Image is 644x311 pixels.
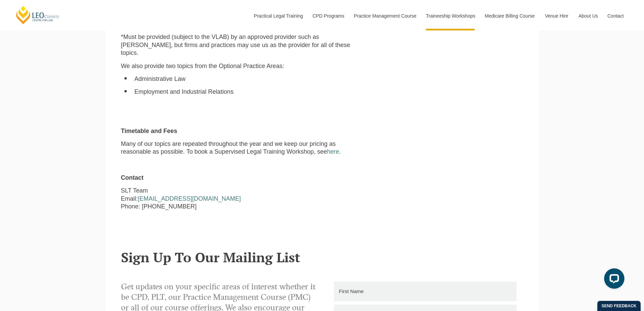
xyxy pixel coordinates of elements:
a: Traineeship Workshops [421,1,480,30]
a: [EMAIL_ADDRESS][DOMAIN_NAME] [138,195,241,202]
p: Many of our topics are repeated throughout the year and we keep our pricing as reasonable as poss... [121,140,352,156]
a: [PERSON_NAME] Centre for Law [15,5,60,25]
p: *Must be provided (subject to the VLAB) by an approved provider such as [PERSON_NAME], but firms ... [121,33,352,57]
iframe: LiveChat chat widget [599,266,627,294]
strong: Contact [121,174,144,181]
strong: Timetable and Fees [121,128,177,134]
a: Venue Hire [540,1,573,30]
a: Contact [602,1,629,30]
a: here [327,148,339,155]
p: We also provide two topics from the Optional Practice Areas: [121,62,352,70]
a: Practice Management Course [349,1,421,30]
a: CPD Programs [307,1,349,30]
p: SLT Team Email: Phone: [PHONE_NUMBER] [121,187,352,210]
li: Employment and Industrial Relations [135,88,352,96]
a: Practical Legal Training [249,1,308,30]
a: Medicare Billing Course [480,1,540,30]
li: Administrative Law [135,75,352,83]
input: First Name [334,282,517,301]
h2: Sign Up To Our Mailing List [121,250,523,265]
a: About Us [573,1,602,30]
